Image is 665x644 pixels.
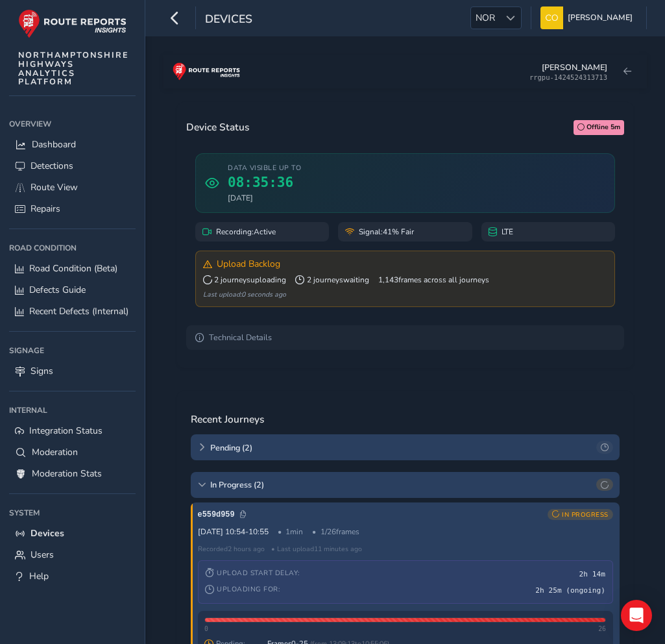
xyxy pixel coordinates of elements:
[198,544,265,554] span: Recorded 2 hours ago
[9,503,136,523] div: System
[9,341,136,360] div: Signage
[562,510,609,519] span: IN PROGRESS
[278,526,304,537] span: 1 min
[9,279,136,301] a: Defects Guide
[32,138,76,151] span: Dashboard
[529,73,607,81] div: rrgpu-1424524313713
[535,586,605,595] span: 2h 25m (ongoing)
[540,6,637,29] button: [PERSON_NAME]
[198,526,269,537] span: [DATE] 10:54 - 10:55
[228,175,301,190] span: 08:35:36
[173,62,240,80] img: rr logo
[203,275,287,285] span: 2 journeys uploading
[30,160,73,172] span: Detections
[217,258,280,270] span: Upload Backlog
[9,198,136,219] a: Repairs
[29,262,117,275] span: Road Condition (Beta)
[186,325,624,350] summary: Technical Details
[186,121,249,133] h3: Device Status
[9,401,136,420] div: Internal
[228,193,301,203] span: [DATE]
[9,134,136,155] a: Dashboard
[616,62,638,81] button: Back to device list
[205,568,300,578] span: Upload Start Delay:
[598,625,606,632] span: 26
[540,6,563,29] img: diamond-layout
[228,163,301,173] span: Data visible up to
[9,523,136,544] a: Devices
[18,9,127,38] img: rr logo
[9,114,136,134] div: Overview
[210,479,592,490] span: In Progress ( 2 )
[542,62,607,73] div: [PERSON_NAME]
[312,526,359,537] span: 1 / 26 frames
[205,584,280,594] span: Uploading for:
[568,6,633,29] span: [PERSON_NAME]
[9,177,136,198] a: Route View
[204,625,208,632] span: 0
[205,11,252,29] span: Devices
[9,155,136,177] a: Detections
[32,446,78,458] span: Moderation
[621,600,652,631] div: Open Intercom Messenger
[216,227,276,237] span: Recording: Active
[30,181,78,193] span: Route View
[191,414,264,425] h3: Recent Journeys
[29,425,103,437] span: Integration Status
[30,365,53,377] span: Signs
[9,420,136,441] a: Integration Status
[378,275,489,285] span: 1,143 frames across all journeys
[359,227,414,237] span: Signal: 41% Fair
[203,290,608,299] div: Last upload: 0 seconds ago
[210,442,592,453] span: Pending ( 2 )
[30,549,54,561] span: Users
[30,527,64,539] span: Devices
[9,301,136,322] a: Recent Defects (Internal)
[271,544,362,554] span: • Last upload 11 minutes ago
[9,544,136,565] a: Users
[9,258,136,279] a: Road Condition (Beta)
[9,360,136,382] a: Signs
[502,227,513,237] span: LTE
[471,7,500,29] span: NOR
[29,570,49,582] span: Help
[18,51,129,86] span: NORTHAMPTONSHIRE HIGHWAYS ANALYTICS PLATFORM
[205,618,605,622] div: Missing frames 0-37 (38 frames)
[586,122,620,132] span: Offline 5m
[29,284,86,296] span: Defects Guide
[9,441,136,463] a: Moderation
[9,565,136,587] a: Help
[9,238,136,258] div: Road Condition
[198,510,247,519] span: Click to copy journey ID
[29,305,128,317] span: Recent Defects (Internal)
[579,570,605,578] span: 2h 14m
[295,275,369,285] span: 2 journeys waiting
[32,467,102,480] span: Moderation Stats
[30,203,60,215] span: Repairs
[9,463,136,484] a: Moderation Stats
